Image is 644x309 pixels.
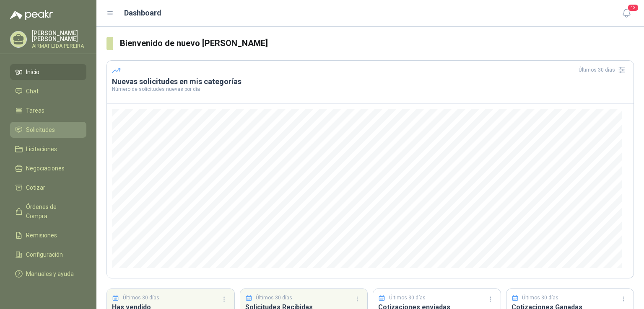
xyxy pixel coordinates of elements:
[10,64,86,80] a: Inicio
[10,122,86,138] a: Solicitudes
[26,164,65,173] span: Negociaciones
[26,183,45,192] span: Cotizar
[26,269,74,278] span: Manuales y ayuda
[10,199,86,224] a: Órdenes de Compra
[32,44,86,49] p: AIRMAT LTDA PEREIRA
[10,160,86,176] a: Negociaciones
[26,125,55,134] span: Solicitudes
[26,87,39,96] span: Chat
[10,227,86,243] a: Remisiones
[10,141,86,157] a: Licitaciones
[627,4,639,12] span: 13
[619,6,634,21] button: 13
[10,103,86,118] a: Tareas
[579,63,628,77] div: Últimos 30 días
[120,37,634,50] h3: Bienvenido de nuevo [PERSON_NAME]
[26,67,39,77] span: Inicio
[10,180,86,196] a: Cotizar
[10,10,53,20] img: Logo peakr
[32,30,86,42] p: [PERSON_NAME] [PERSON_NAME]
[26,144,57,154] span: Licitaciones
[256,294,292,302] p: Últimos 30 días
[112,87,628,92] p: Número de solicitudes nuevas por día
[26,202,78,221] span: Órdenes de Compra
[112,77,628,87] h3: Nuevas solicitudes en mis categorías
[10,266,86,282] a: Manuales y ayuda
[123,294,159,302] p: Últimos 30 días
[10,247,86,263] a: Configuración
[10,83,86,99] a: Chat
[26,250,63,259] span: Configuración
[26,106,44,115] span: Tareas
[389,294,426,302] p: Últimos 30 días
[124,7,161,19] h1: Dashboard
[522,294,558,302] p: Últimos 30 días
[26,231,57,240] span: Remisiones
